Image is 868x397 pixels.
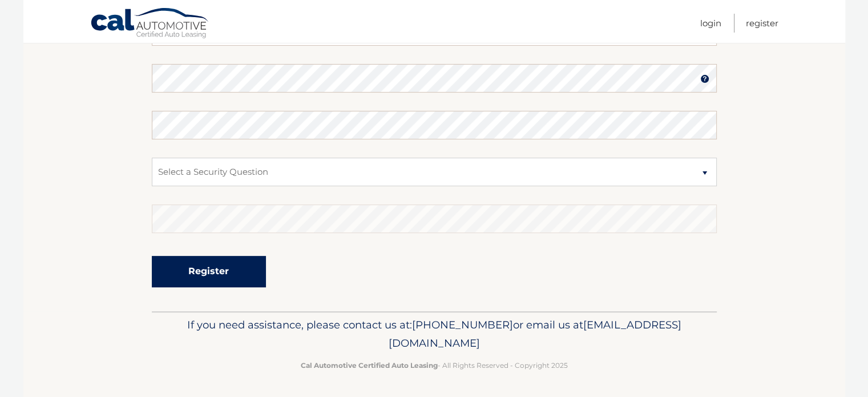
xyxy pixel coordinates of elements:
strong: Cal Automotive Certified Auto Leasing [301,361,438,370]
p: If you need assistance, please contact us at: or email us at [159,316,709,352]
span: [PHONE_NUMBER] [412,318,513,331]
a: Register [746,14,778,33]
p: - All Rights Reserved - Copyright 2025 [159,359,709,371]
img: tooltip.svg [700,74,709,83]
a: Cal Automotive [90,7,210,41]
button: Register [152,256,266,287]
a: Login [700,14,721,33]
